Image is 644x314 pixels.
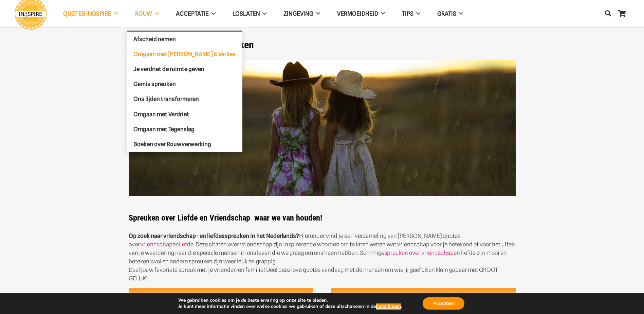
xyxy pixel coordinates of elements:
[127,122,242,137] a: Omgaan met Tegenslag
[179,241,194,248] a: liefde
[178,303,402,310] p: Je kunt meer informatie vinden over welke cookies we gebruiken of deze uitschakelen in de .
[376,303,401,310] button: instellingen
[423,297,464,310] button: Accepteer
[63,10,111,17] span: QUOTES INGSPIRE
[127,106,242,121] a: Omgaan met Verdriet
[275,5,329,22] a: Zingeving
[167,5,224,22] a: Acceptatie
[429,5,472,22] a: GRATIS
[129,39,516,51] h1: Vriendschap & liefde spreuken
[133,65,204,72] span: Je verdriet de ruimte geven
[55,5,127,22] a: QUOTES INGSPIRE
[127,76,242,91] a: Gemis spreuken
[129,213,322,223] strong: Spreuken over Liefde en Vriendschap waar we van houden!
[283,10,313,17] span: Zingeving
[402,10,413,17] span: TIPS
[133,81,176,87] span: Gemis spreuken
[601,5,615,22] a: Zoeken
[233,10,260,17] span: Loslaten
[133,50,236,57] span: Omgaan met [PERSON_NAME] & Verlies
[135,10,152,17] span: ROUW
[437,10,456,17] span: GRATIS
[127,5,167,22] a: ROUW
[129,232,516,283] p: Hieronder vind je een verzameling van [PERSON_NAME] quotes over en . Deze citaten over vriendscha...
[384,249,454,256] a: spreuken over vriendschap
[329,5,393,22] a: VERMOEIDHEID
[129,60,516,196] img: De mooiste spreuken over vriendschap om te delen! - Bekijk de mooiste vriendschaps quotes van Ing...
[129,232,299,239] strong: Op zoek naar vriendschap- en liefdesspreuken in het Nederlands?
[127,137,242,152] a: Boeken over Rouwverwerking
[133,35,176,42] span: Afscheid nemen
[127,62,242,76] a: Je verdriet de ruimte geven
[133,125,195,132] span: Omgaan met Tegenslag
[331,288,516,304] a: Geef een donatie
[129,288,314,304] a: Ontvang Zingeving in je mailbox
[393,5,429,22] a: TIPS
[337,10,378,17] span: VERMOEIDHEID
[133,95,199,102] span: Ons lijden transformeren
[133,140,211,147] span: Boeken over Rouwverwerking
[187,292,264,299] span: Ontvang Zingeving in je mailbox
[178,297,402,303] p: We gebruiken cookies om je de beste ervaring op onze site te bieden.
[224,5,275,22] a: Loslaten
[140,241,172,248] a: vriendschap
[176,10,209,17] span: Acceptatie
[133,110,189,117] span: Omgaan met Verdriet
[127,91,242,106] a: Ons lijden transformeren
[127,32,242,47] a: Afscheid nemen
[127,47,242,62] a: Omgaan met [PERSON_NAME] & Verlies
[407,292,448,299] span: Geef een donatie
